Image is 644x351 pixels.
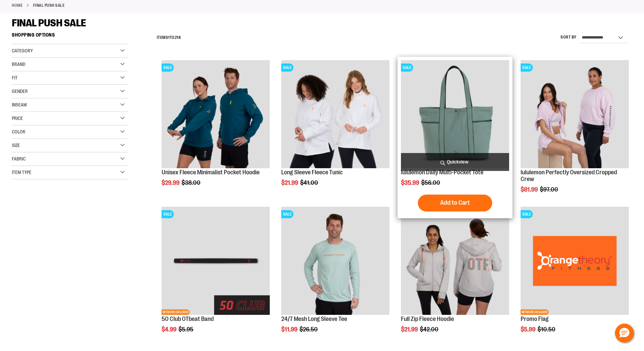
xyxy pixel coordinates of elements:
[12,116,23,121] span: Price
[182,179,201,186] span: $38.00
[162,210,174,218] span: SALE
[158,57,273,203] div: product
[162,309,190,315] span: NETWORK EXCLUSIVE
[278,203,393,350] div: product
[281,207,389,315] img: Main Image of 1457095
[517,57,632,210] div: product
[281,169,343,176] a: Long Sleeve Fleece Tunic
[12,61,25,67] span: Brand
[162,326,177,333] span: $4.99
[12,89,28,94] span: Gender
[12,129,25,134] span: Color
[521,169,617,182] a: lululemon Perfectly Oversized Cropped Crew
[540,186,559,193] span: $97.00
[401,169,483,176] a: lululemon Daily Multi-Pocket Tote
[12,2,23,8] a: Home
[560,34,577,40] label: Sort By
[401,60,509,169] a: lululemon Daily Multi-Pocket ToteSALE
[278,57,393,203] div: product
[281,207,389,316] a: Main Image of 1457095SALE
[162,60,270,169] a: Unisex Fleece Minimalist Pocket HoodieSALE
[398,203,512,350] div: product
[398,57,512,218] div: product
[162,179,181,186] span: $29.99
[538,326,556,333] span: $10.50
[281,60,389,169] a: Product image for Fleece Long SleeveSALE
[517,203,632,350] div: product
[401,64,413,72] span: SALE
[162,169,260,176] a: Unisex Fleece Minimalist Pocket Hoodie
[521,326,536,333] span: $5.99
[300,326,319,333] span: $26.50
[421,179,441,186] span: $56.00
[33,2,65,8] strong: FINAL PUSH SALE
[12,143,20,148] span: Size
[12,29,129,44] strong: Shopping Options
[162,207,270,315] img: Main View of 2024 50 Club OTBeat Band
[521,64,533,72] span: SALE
[401,153,509,171] a: Quickview
[12,156,26,161] span: Fabric
[521,207,629,316] a: Product image for Promo Flag OrangeSALENETWORK EXCLUSIVE
[178,326,194,333] span: $5.95
[281,179,299,186] span: $21.99
[521,207,629,315] img: Product image for Promo Flag Orange
[12,17,86,29] span: FINAL PUSH SALE
[521,60,629,169] a: lululemon Perfectly Oversized Cropped CrewSALE
[615,324,634,343] button: Hello, have a question? Let’s chat.
[168,35,170,40] span: 1
[401,179,420,186] span: $35.99
[157,32,181,43] h2: Items to
[521,186,539,193] span: $81.99
[162,64,174,72] span: SALE
[158,203,273,350] div: product
[401,207,509,315] img: Main Image of 1457091
[162,316,214,322] a: 50 Club OTbeat Band
[281,316,347,322] a: 24/7 Mesh Long Sleeve Tee
[12,48,33,53] span: Category
[12,102,27,107] span: Inseam
[281,210,293,218] span: SALE
[281,60,389,168] img: Product image for Fleece Long Sleeve
[162,207,270,316] a: Main View of 2024 50 Club OTBeat BandSALENETWORK EXCLUSIVE
[175,35,181,40] span: 214
[401,207,509,316] a: Main Image of 1457091SALE
[521,210,533,218] span: SALE
[521,309,549,315] span: NETWORK EXCLUSIVE
[521,316,549,322] a: Promo Flag
[162,60,270,168] img: Unisex Fleece Minimalist Pocket Hoodie
[281,64,293,72] span: SALE
[281,326,299,333] span: $11.99
[401,60,509,168] img: lululemon Daily Multi-Pocket Tote
[300,179,319,186] span: $41.00
[12,75,18,80] span: Fit
[401,326,419,333] span: $21.99
[420,326,439,333] span: $42.00
[401,316,454,322] a: Full Zip Fleece Hoodie
[418,195,492,211] button: Add to Cart
[440,199,470,206] span: Add to Cart
[12,170,31,175] span: Item Type
[521,60,629,168] img: lululemon Perfectly Oversized Cropped Crew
